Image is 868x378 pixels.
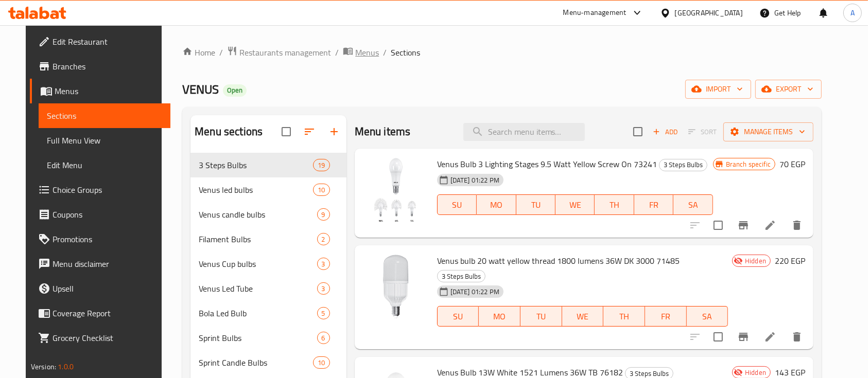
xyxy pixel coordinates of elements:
[182,46,215,59] a: Home
[190,177,346,202] div: Venus led bulbs10
[763,83,813,96] span: export
[199,159,313,171] span: 3 Steps Bulbs
[627,121,649,142] span: Select section
[182,78,219,101] span: VENUS
[555,194,595,215] button: WE
[318,309,329,318] span: 5
[318,259,329,269] span: 3
[53,332,163,344] span: Grocery Checklist
[190,153,346,177] div: 3 Steps Bulbs19
[317,332,330,344] div: items
[446,175,504,185] span: [DATE] 01:22 PM
[645,306,687,327] button: FR
[199,282,317,295] div: Venus Led Tube
[30,79,171,103] a: Menus
[779,157,805,171] h6: 70 EGP
[731,213,756,238] button: Branch-specific-item
[481,197,512,212] span: MO
[516,194,555,215] button: TU
[525,309,558,324] span: TU
[275,121,297,142] span: Select all sections
[442,197,473,212] span: SU
[55,85,163,97] span: Menus
[355,124,411,139] h2: Menu items
[675,7,743,19] div: [GEOGRAPHIC_DATA]
[314,358,329,368] span: 10
[707,326,729,348] span: Select to update
[30,54,171,79] a: Branches
[31,360,56,373] span: Version:
[182,46,822,59] nav: breadcrumb
[520,306,562,327] button: TU
[563,7,627,19] div: Menu-management
[39,103,171,128] a: Sections
[775,254,805,268] h6: 220 EGP
[30,227,171,251] a: Promotions
[437,156,657,172] span: Venus Bulb 3 Lighting Stages 9.5 Watt Yellow Screw On 73241
[39,128,171,153] a: Full Menu View
[318,284,329,294] span: 3
[227,46,331,59] a: Restaurants management
[199,184,313,196] span: Venus led bulbs
[30,202,171,227] a: Coupons
[317,258,330,270] div: items
[53,233,163,245] span: Promotions
[599,197,630,212] span: TH
[560,197,591,212] span: WE
[219,46,223,59] li: /
[731,325,756,349] button: Branch-specific-item
[355,46,379,59] span: Menus
[317,208,330,221] div: items
[39,153,171,177] a: Edit Menu
[691,309,724,324] span: SA
[190,227,346,251] div: Filament Bulbs2
[732,125,805,138] span: Manage items
[659,159,707,171] span: 3 Steps Bulbs
[603,306,645,327] button: TH
[785,213,809,238] button: delete
[477,194,516,215] button: MO
[199,356,313,369] span: Sprint Candle Bulbs
[442,309,475,324] span: SU
[607,309,641,324] span: TH
[313,159,329,171] div: items
[47,110,163,122] span: Sections
[47,134,163,147] span: Full Menu View
[53,184,163,196] span: Choice Groups
[58,360,74,373] span: 1.0.0
[53,35,163,48] span: Edit Restaurant
[30,326,171,350] a: Grocery Checklist
[317,233,330,245] div: items
[53,60,163,73] span: Branches
[322,119,346,144] button: Add section
[520,197,551,212] span: TU
[651,126,679,138] span: Add
[363,254,429,319] img: Venus bulb 20 watt yellow thread 1800 lumens 36W DK 3000 71485
[199,332,317,344] span: Sprint Bulbs
[335,46,339,59] li: /
[785,325,809,349] button: delete
[318,210,329,220] span: 9
[687,306,728,327] button: SA
[649,309,683,324] span: FR
[741,256,770,266] span: Hidden
[649,124,682,140] span: Add item
[722,159,775,169] span: Branch specific
[199,208,317,221] span: Venus candle bulbs
[595,194,634,215] button: TH
[463,123,585,141] input: search
[741,368,770,377] span: Hidden
[438,271,485,282] span: 3 Steps Bulbs
[659,159,707,171] div: 3 Steps Bulbs
[383,46,387,59] li: /
[53,282,163,295] span: Upsell
[199,233,317,245] span: Filament Bulbs
[199,307,317,319] span: Bola Led Bulb
[764,331,776,343] a: Edit menu item
[190,326,346,350] div: Sprint Bulbs6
